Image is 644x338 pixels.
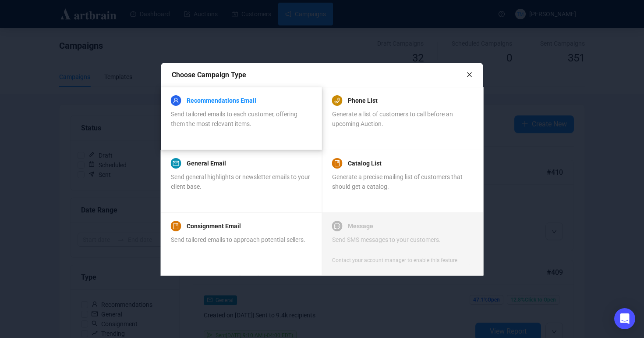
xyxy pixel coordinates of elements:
span: close [467,72,473,78]
span: Send tailored emails to approach potential sellers. [171,236,305,243]
span: Send SMS messages to your customers. [332,236,441,243]
a: Consignment Email [187,221,241,231]
span: book [173,223,179,229]
div: Contact your account manager to enable this feature [332,256,457,265]
span: Send tailored emails to each customer, offering them the most relevant items. [171,111,297,127]
a: Recommendations Email [187,95,256,106]
span: message [334,223,340,229]
div: Open Intercom Messenger [614,308,635,329]
span: phone [334,97,340,104]
span: Generate a list of customers to call before an upcoming Auction. [332,111,453,127]
span: Send general highlights or newsletter emails to your client base. [171,173,310,190]
a: General Email [187,158,226,169]
div: Choose Campaign Type [172,69,467,80]
span: Generate a precise mailing list of customers that should get a catalog. [332,173,463,190]
span: book [334,160,340,166]
a: Phone List [348,95,378,106]
a: Message [348,221,373,231]
a: Catalog List [348,158,382,169]
span: user [173,97,179,104]
span: mail [173,160,179,166]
